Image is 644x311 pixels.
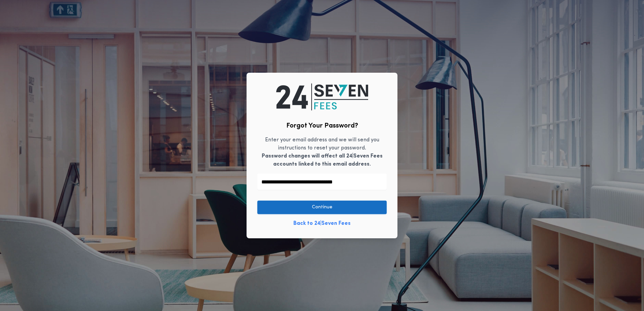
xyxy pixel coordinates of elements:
[286,121,358,131] h2: Forgot Your Password?
[293,219,351,228] a: Back to 24|Seven Fees
[257,136,387,168] p: Enter your email address and we will send you instructions to reset your password.
[276,83,368,110] img: logo
[375,178,383,186] keeper-lock: Open Keeper Popup
[257,201,387,214] button: Continue
[262,153,383,167] b: Password changes will affect all 24|Seven Fees accounts linked to this email address.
